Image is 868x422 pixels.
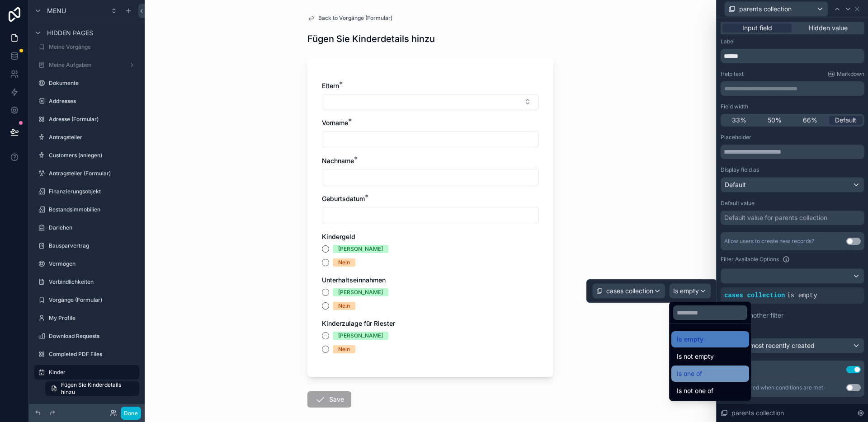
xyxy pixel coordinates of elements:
label: Finanzierungsobjekt [49,188,137,195]
label: Filter Available Options [721,256,779,263]
span: Is empty [677,334,703,345]
label: Verbindlichkeiten [49,278,137,286]
span: 33% [732,116,746,125]
span: Vorname [322,119,348,127]
div: Nein [338,345,350,353]
a: Vorgänge (Formular) [34,293,139,307]
div: scrollable content [721,81,864,96]
label: Dokumente [49,80,137,87]
span: Is one of [677,368,702,379]
a: Back to Vorgänge (Formular) [307,14,392,22]
span: Eltern [322,82,339,89]
a: Meine Aufgaben [34,58,139,72]
span: Default [725,180,746,189]
a: My Profile [34,311,139,325]
a: Completed PDF Files [34,347,139,361]
button: Default: most recently created [721,338,864,353]
div: Default value for parents collection [724,213,827,222]
a: Antragsteller [34,130,139,145]
a: Darlehen [34,220,139,235]
span: parents collection [731,408,784,417]
span: Kindergeld [322,233,355,240]
a: Markdown [828,70,864,78]
a: Adresse (Formular) [34,112,139,127]
span: Unterhaltseinnahmen [322,276,386,284]
a: Finanzierungsobjekt [34,184,139,199]
span: Default: most recently created [725,342,815,349]
span: Hidden pages [47,28,93,38]
div: [PERSON_NAME] [338,332,383,340]
a: Meine Vorgänge [34,40,139,54]
div: [PERSON_NAME] [338,288,383,296]
a: Verbindlichkeiten [34,275,139,289]
span: is empty [787,292,817,299]
label: Adresse (Formular) [49,116,137,123]
label: Bausparvertrag [49,242,137,249]
label: Vorgänge (Formular) [49,296,137,304]
span: Is not empty [677,351,714,362]
span: Input field [742,23,772,33]
a: Customers (anlegen) [34,148,139,163]
a: Dokumente [34,76,139,90]
label: Antragsteller [49,134,137,141]
label: Field width [721,103,748,110]
label: Meine Vorgänge [49,43,137,51]
label: My Profile [49,314,137,322]
a: Addresses [34,94,139,108]
label: Vermögen [49,260,137,267]
div: [PERSON_NAME] [338,245,383,253]
span: parents collection [739,5,792,14]
div: Allow users to create new records? [724,238,814,245]
span: Back to Vorgänge (Formular) [318,14,392,22]
span: 66% [803,116,817,125]
a: Bausparvertrag [34,239,139,253]
label: Placeholder [721,134,751,141]
span: Kinderzulage für Riester [322,319,395,327]
a: Vermögen [34,257,139,271]
span: Fügen Sie Kinderdetails hinzu [61,381,134,396]
span: 50% [768,116,782,125]
span: Nachname [322,157,354,164]
label: Completed PDF Files [49,351,137,358]
span: Geburtsdatum [322,195,365,202]
label: Bestandsimmobilien [49,206,137,213]
div: Only required when conditions are met [724,384,823,391]
span: Is not one of [677,385,713,396]
div: Nein [338,302,350,310]
a: Kinder [34,365,139,380]
label: Help text [721,70,744,78]
label: Kinder [49,369,134,376]
label: Download Requests [49,333,137,340]
h1: Fügen Sie Kinderdetails hinzu [307,33,435,45]
span: Add another filter [731,311,783,320]
a: Bestandsimmobilien [34,202,139,217]
div: Nein [338,258,350,267]
a: Antragsteller (Formular) [34,166,139,181]
span: Menu [47,6,66,15]
span: cases collection [724,292,785,299]
label: Antragsteller (Formular) [49,170,137,177]
button: parents collection [724,1,828,17]
label: Darlehen [49,224,137,231]
button: Done [121,407,141,420]
span: Hidden value [809,23,848,33]
label: Customers (anlegen) [49,152,137,159]
span: Markdown [837,70,864,78]
button: Add another filter [721,307,864,324]
label: Default value [721,200,755,207]
a: Fügen Sie Kinderdetails hinzu [45,381,139,396]
label: Addresses [49,98,137,105]
a: Download Requests [34,329,139,343]
button: Select Button [322,94,539,109]
label: Meine Aufgaben [49,61,125,69]
label: Label [721,38,735,45]
label: Display field as [721,166,759,173]
span: Default [835,116,856,125]
button: Default [721,177,864,192]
